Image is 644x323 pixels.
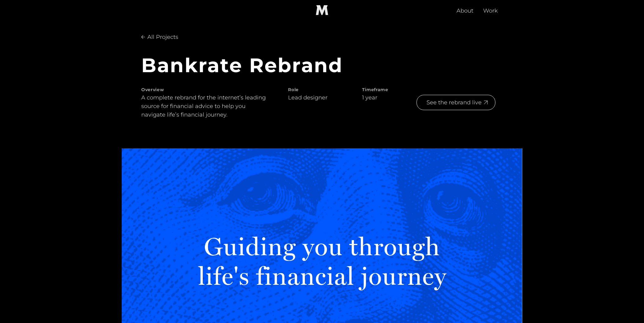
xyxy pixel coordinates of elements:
h1: Role [288,86,342,93]
div: See the rebrand live [424,98,484,107]
div: All Projects [145,33,181,41]
img: "M" logo [312,5,332,15]
a: home [312,0,332,20]
a: About [452,0,478,20]
img: Arrow pointing left [141,35,145,39]
p: Lead designer [288,93,328,102]
p: A complete rebrand for the internet’s leading source for financial advice to help you navigate li... [141,93,268,119]
a: All Projects [141,30,190,44]
h1: Timeframe [362,86,389,93]
div: 1 year [362,93,389,102]
a: Work [478,0,503,20]
h4: Overview [141,86,268,93]
a: See the rebrand live [416,95,495,110]
h1: Bankrate Rebrand [141,54,503,76]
